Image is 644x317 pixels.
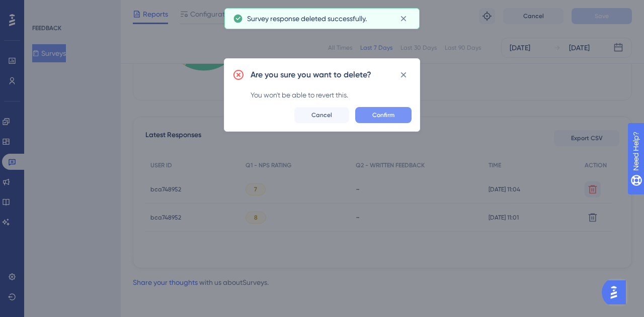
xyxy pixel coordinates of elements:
[251,89,412,101] div: You won't be able to revert this.
[251,69,371,81] h2: Are you sure you want to delete?
[311,111,332,119] span: Cancel
[372,111,394,119] span: Confirm
[247,13,367,25] span: Survey response deleted successfully.
[24,3,63,15] span: Need Help?
[602,277,632,307] iframe: UserGuiding AI Assistant Launcher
